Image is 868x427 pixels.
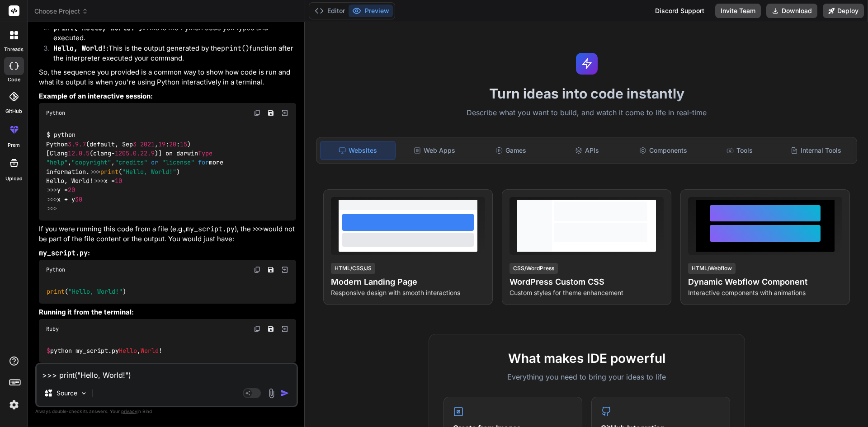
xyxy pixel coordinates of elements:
[137,149,147,157] span: .22
[46,43,296,64] li: This is the output generated by the function after the interpreter executed your command.
[264,263,277,276] button: Save file
[46,23,296,43] li: This is the Python code you typed and executed.
[122,168,176,176] span: "Hello, World!"
[115,159,147,167] span: "credits"
[311,85,863,102] h1: Turn ideas into code instantly
[82,149,90,157] span: .5
[46,325,59,333] span: Ruby
[266,388,277,399] img: attachment
[509,276,664,288] h4: WordPress Custom CSS
[198,149,212,157] span: Type
[823,4,864,18] button: Deploy
[6,397,22,413] img: settings
[68,186,75,194] span: 20
[46,109,65,117] span: Python
[5,175,23,183] label: Upload
[509,263,558,274] div: CSS/WordPress
[46,346,163,356] code: python my_script.py , !
[115,177,122,185] span: 10
[71,159,111,167] span: "copyright"
[93,177,104,185] span: >>>
[133,140,137,148] span: 3
[509,288,664,297] p: Custom styles for theme enhancement
[53,44,106,53] code: Hello, World!
[39,249,88,258] code: my_script.py
[68,287,123,296] span: "Hello, World!"
[68,149,82,157] span: 12.0
[474,141,548,160] div: Games
[650,4,710,18] div: Discord Support
[280,389,289,398] img: icon
[119,347,137,355] span: Hello
[147,149,155,157] span: .9
[57,389,77,398] p: Source
[180,140,187,148] span: 15
[703,141,777,160] div: Tools
[281,109,289,117] img: Open in Browser
[688,288,842,297] p: Interactive components with animations
[331,263,375,274] div: HTML/CSS/JS
[79,140,86,148] span: .7
[550,141,624,160] div: APIs
[90,168,100,176] span: >>>
[169,140,176,148] span: 20
[254,266,261,273] img: copy
[34,7,88,16] span: Choose Project
[80,389,88,397] img: Pick Models
[39,249,90,257] strong: :
[141,347,159,355] span: World
[46,186,57,194] span: >>>
[331,288,485,297] p: Responsive design with smooth interactions
[151,159,158,167] span: or
[198,159,209,167] span: for
[320,141,396,160] div: Websites
[311,5,349,17] button: Editor
[100,168,118,176] span: print
[331,276,485,288] h4: Modern Landing Page
[39,308,134,316] strong: Running it from the terminal:
[186,225,235,234] code: my_script.py
[311,107,863,119] p: Describe what you want to build, and watch it come to life in real-time
[46,205,57,213] span: >>>
[162,159,194,167] span: "license"
[68,140,79,148] span: 3.9
[158,140,165,148] span: 19
[115,149,137,157] span: 1205.0
[53,44,108,52] strong: :
[8,141,20,149] label: prem
[39,67,296,88] p: So, the sequence you provided is a common way to show how code is run and what its output is when...
[39,224,296,244] p: If you were running this code from a file (e.g., ), the would not be part of the file content or ...
[251,225,263,234] code: >>>
[46,195,57,203] span: >>>
[766,4,817,18] button: Download
[281,325,289,333] img: Open in Browser
[264,107,277,119] button: Save file
[46,266,65,273] span: Python
[140,140,155,148] span: 2021
[47,287,65,296] span: print
[121,408,137,414] span: privacy
[8,76,20,84] label: code
[221,44,250,53] code: print()
[264,323,277,335] button: Save file
[715,4,761,18] button: Invite Team
[5,108,22,115] label: GitHub
[688,276,842,288] h4: Dynamic Webflow Component
[254,325,261,333] img: copy
[443,349,730,368] h2: What makes IDE powerful
[53,23,143,33] code: print("Hello, World!")
[254,109,261,117] img: copy
[35,407,298,416] p: Always double-check its answers. Your in Bind
[688,263,736,274] div: HTML/Webflow
[46,287,127,296] code: ( )
[626,141,701,160] div: Components
[281,266,289,274] img: Open in Browser
[397,141,472,160] div: Web Apps
[46,159,68,167] span: "help"
[778,141,853,160] div: Internal Tools
[349,5,393,17] button: Preview
[443,371,730,382] p: Everything you need to bring your ideas to life
[4,46,24,53] label: threads
[47,347,50,355] span: $
[46,130,227,213] code: $ python Python (default, Sep , : : ) [Clang (clang- )] on darwin , , more information. ( ) Hello...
